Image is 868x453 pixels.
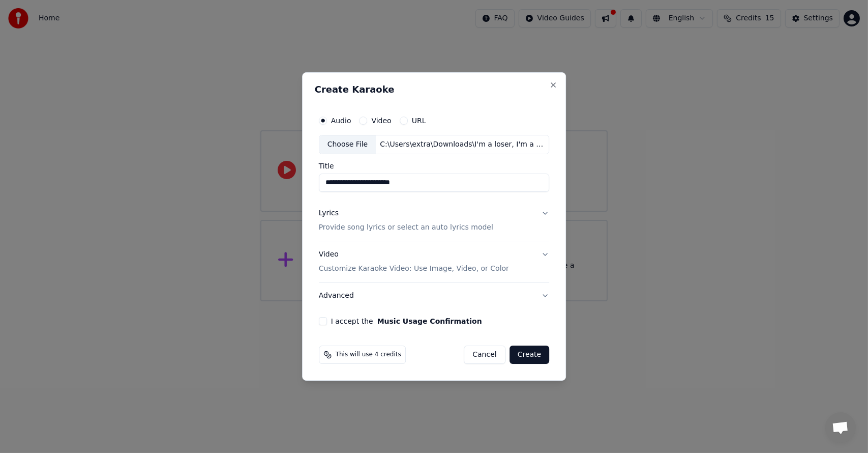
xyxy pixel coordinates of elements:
h2: Create Karaoke [315,85,554,94]
button: Create [510,346,550,364]
p: Customize Karaoke Video: Use Image, Video, or Color [319,264,509,274]
div: Video [319,249,509,274]
button: Advanced [319,282,550,309]
label: I accept the [331,318,482,325]
label: Video [372,117,392,124]
label: Audio [331,117,351,124]
div: C:\Users\extra\Downloads\I'm a loser, I'm a lover,.wav [376,139,549,150]
div: Choose File [319,135,376,154]
label: Title [319,162,550,169]
button: I accept the [377,318,482,325]
label: URL [412,117,426,124]
button: LyricsProvide song lyrics or select an auto lyrics model [319,200,550,241]
button: VideoCustomize Karaoke Video: Use Image, Video, or Color [319,241,550,282]
button: Cancel [464,346,505,364]
div: Lyrics [319,208,339,218]
p: Provide song lyrics or select an auto lyrics model [319,222,493,233]
span: This will use 4 credits [336,351,401,359]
